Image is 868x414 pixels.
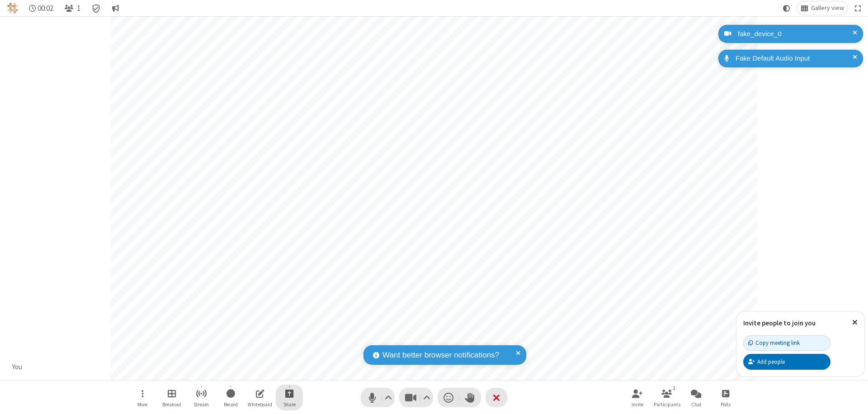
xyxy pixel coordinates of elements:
[654,402,680,407] span: Participants
[653,385,680,410] button: Open participant list
[193,402,209,407] span: Stream
[158,385,185,410] button: Manage Breakout Rooms
[845,311,864,334] button: Close popover
[743,354,830,369] button: Add people
[670,384,678,392] div: 1
[129,385,156,410] button: Open menu
[797,1,848,15] button: Change layout
[224,402,238,407] span: Record
[851,1,865,15] button: Fullscreen
[7,3,18,14] img: QA Selenium DO NOT DELETE OR CHANGE
[38,4,53,13] span: 00:02
[438,388,459,407] button: Send a reaction
[691,402,702,407] span: Chat
[276,385,303,410] button: Start sharing
[712,385,739,410] button: Open poll
[137,402,147,407] span: More
[624,385,651,410] button: Invite participants (⌘+Shift+I)
[361,388,395,407] button: Mute (⌘+Shift+A)
[748,339,800,347] div: Copy meeting link
[459,388,481,407] button: Raise hand
[779,1,794,15] button: Using system theme
[246,385,274,410] button: Open shared whiteboard
[217,385,244,410] button: Start recording
[248,402,272,407] span: Whiteboard
[743,319,816,327] label: Invite people to join you
[732,53,856,64] div: Fake Default Audio Input
[25,1,57,15] div: Timer
[382,349,499,361] span: Want better browser notifications?
[61,1,84,15] button: Open participant list
[486,388,507,407] button: End or leave meeting
[77,4,80,13] span: 1
[683,385,710,410] button: Open chat
[283,402,296,407] span: Share
[421,388,433,407] button: Video setting
[9,362,26,372] div: You
[108,1,123,15] button: Conversation
[735,29,856,39] div: fake_device_0
[188,385,215,410] button: Start streaming
[632,402,643,407] span: Invite
[811,5,844,12] span: Gallery view
[743,335,830,351] button: Copy meeting link
[399,388,433,407] button: Stop video (⌘+Shift+V)
[162,402,181,407] span: Breakout
[88,1,105,15] div: Meeting details Encryption enabled
[721,402,731,407] span: Polls
[382,388,395,407] button: Audio settings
